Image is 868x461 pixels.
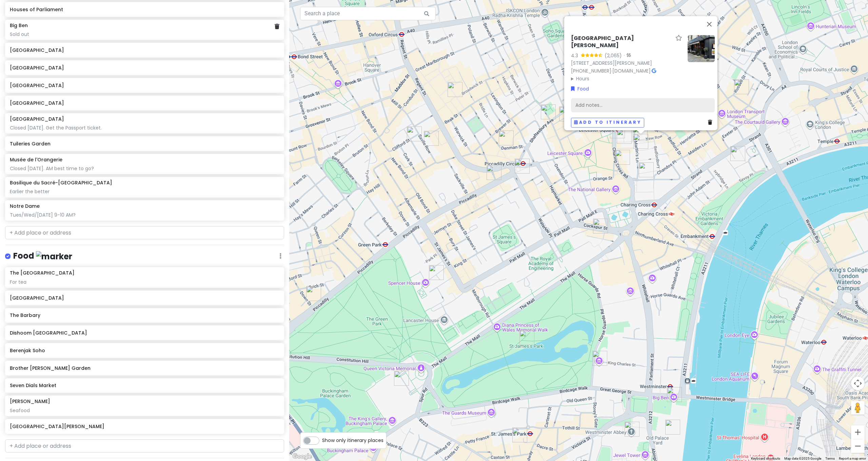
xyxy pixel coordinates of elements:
a: Star place [675,35,682,42]
div: Rivet & Hide Ltd [407,126,422,141]
h6: Notre Dame [10,203,40,209]
div: DUKES Bar [429,265,444,280]
div: Theatre Royal Drury Lane [734,79,749,94]
h6: [GEOGRAPHIC_DATA] [10,295,279,301]
div: J Sheekey [617,129,632,144]
button: Close [701,16,717,32]
div: For tea [10,279,279,285]
input: + Add place or address [5,226,284,240]
summary: Hours [571,75,682,82]
h6: Houses of Parliament [10,6,279,13]
div: SOMA Soho [499,131,514,145]
input: + Add place or address [5,439,284,453]
div: 4.3 [571,52,581,59]
div: Bancone Covent Garden [639,162,654,177]
h6: Seven Dials Market [10,382,279,388]
span: Show only itinerary places [322,437,383,444]
a: Terms (opens in new tab) [825,457,835,460]
h6: Dishoom [GEOGRAPHIC_DATA] [10,330,279,336]
div: Drake's [424,131,439,146]
button: Zoom out [851,439,865,453]
h6: Tuileries Garden [10,141,279,147]
h6: [GEOGRAPHIC_DATA][PERSON_NAME] [10,423,279,429]
div: Cordings Ltd [487,165,501,180]
h6: Brother [PERSON_NAME] Garden [10,365,279,371]
img: Google [291,452,313,461]
div: American Bar [730,146,745,161]
button: Map camera controls [851,377,865,390]
div: · [622,53,631,59]
div: Sondheim Theatre [541,104,556,119]
a: Delete place [708,119,715,126]
h6: [PERSON_NAME] [10,398,50,404]
div: Côte St Martin's Lane [633,134,648,149]
div: Closed [DATE]. Get the Passport ticket. [10,125,279,131]
h6: Big Ben [10,22,28,28]
a: Open this area in Google Maps (opens a new window) [291,452,313,461]
div: Westminster Abbey [625,422,639,437]
h4: Food [13,250,72,262]
div: Big Ben [667,387,682,402]
h6: Berenjak Soho [10,347,279,354]
div: The Rooftop [593,219,608,234]
a: [DOMAIN_NAME] [612,67,651,74]
h6: Basilique du Sacré-[GEOGRAPHIC_DATA] [10,180,112,186]
h6: [GEOGRAPHIC_DATA] [10,116,64,122]
button: Zoom in [851,425,865,439]
div: Sold out [10,31,279,37]
a: [STREET_ADDRESS][PERSON_NAME] [571,60,652,66]
button: Keyboard shortcuts [751,456,780,461]
div: Nightjar Carnaby [448,82,462,97]
div: Buckingham Palace [394,371,409,386]
a: Food [571,85,589,93]
input: Search a place [300,7,436,20]
a: Report a map error [839,457,866,460]
div: St James's Park [519,330,534,345]
a: Delete place [275,23,279,31]
h6: [GEOGRAPHIC_DATA][PERSON_NAME] [571,35,673,49]
i: Google Maps [652,68,656,73]
a: [PHONE_NUMBER] [571,67,611,74]
h6: The Barbary [10,312,279,318]
button: Add to itinerary [571,118,644,127]
div: Garrick Theatre [615,150,630,165]
div: Churchill War Rooms [592,351,607,366]
div: The Criterion Theatre [515,159,530,174]
div: (2,065) [605,52,622,59]
h6: Musée de l'Orangerie [10,157,62,163]
div: Closed [DATE]. AM best time to go? [10,165,279,172]
h6: [GEOGRAPHIC_DATA] [10,100,279,106]
h6: The [GEOGRAPHIC_DATA] [10,270,75,276]
div: Opium Cocktail Bar - Soho [559,106,574,121]
div: Seafood [10,407,279,414]
div: The Athenaeum Hotel & Residences [306,286,321,301]
div: Mr Fogg's Gin Parlour [633,126,648,141]
button: Drag Pegman onto the map to open Street View [851,401,865,415]
div: St. Ermin's Hotel, Autograph Collection [512,427,527,442]
div: · · [571,35,682,82]
h6: [GEOGRAPHIC_DATA] [10,65,279,71]
h6: [GEOGRAPHIC_DATA] [10,82,279,88]
img: marker [36,251,72,262]
div: Earlier the better [10,188,279,195]
img: Picture of the place [688,35,715,62]
div: Tues/Wed/[DATE] 9-10 AM? [10,212,279,218]
div: Houses of Parliament [665,420,680,435]
h6: [GEOGRAPHIC_DATA] [10,47,279,53]
span: Map data ©2025 Google [784,457,821,460]
div: Wyndham's Theatre [610,123,625,138]
div: Add notes... [571,98,715,113]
